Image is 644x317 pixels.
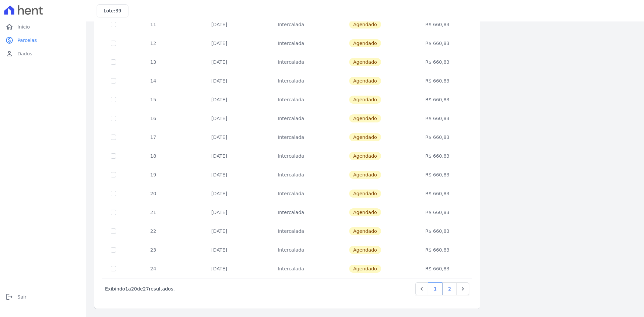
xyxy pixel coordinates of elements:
[349,152,381,160] span: Agendado
[124,128,182,147] td: 17
[182,203,256,222] td: [DATE]
[124,184,182,203] td: 20
[256,53,326,71] td: Intercalada
[256,203,326,222] td: Intercalada
[182,34,256,53] td: [DATE]
[124,222,182,241] td: 22
[405,15,471,34] td: R$ 660,83
[349,114,381,122] span: Agendado
[405,71,471,90] td: R$ 660,83
[349,77,381,85] span: Agendado
[17,50,32,57] span: Dados
[17,37,37,44] span: Parcelas
[182,241,256,259] td: [DATE]
[5,50,13,58] i: person
[17,294,26,300] span: Sair
[182,128,256,147] td: [DATE]
[105,285,175,292] p: Exibindo a de resultados.
[124,15,182,34] td: 11
[349,20,381,29] span: Agendado
[349,227,381,235] span: Agendado
[124,34,182,53] td: 12
[3,290,83,304] a: logoutSair
[428,282,442,295] a: 1
[442,282,457,295] a: 2
[143,286,149,292] span: 27
[5,23,13,31] i: home
[5,293,13,301] i: logout
[256,34,326,53] td: Intercalada
[182,109,256,128] td: [DATE]
[405,241,471,259] td: R$ 660,83
[124,109,182,128] td: 16
[104,7,121,14] h3: Lote:
[182,259,256,278] td: [DATE]
[124,165,182,184] td: 19
[131,286,137,292] span: 20
[405,203,471,222] td: R$ 660,83
[256,241,326,259] td: Intercalada
[182,90,256,109] td: [DATE]
[17,23,30,30] span: Início
[256,15,326,34] td: Intercalada
[182,53,256,71] td: [DATE]
[405,165,471,184] td: R$ 660,83
[349,171,381,179] span: Agendado
[349,190,381,198] span: Agendado
[349,58,381,66] span: Agendado
[256,184,326,203] td: Intercalada
[256,109,326,128] td: Intercalada
[405,53,471,71] td: R$ 660,83
[405,147,471,165] td: R$ 660,83
[405,222,471,241] td: R$ 660,83
[3,20,83,34] a: homeInício
[182,71,256,90] td: [DATE]
[256,147,326,165] td: Intercalada
[115,8,121,13] span: 39
[124,71,182,90] td: 14
[3,34,83,47] a: paidParcelas
[5,36,13,44] i: paid
[182,147,256,165] td: [DATE]
[182,184,256,203] td: [DATE]
[124,259,182,278] td: 24
[182,165,256,184] td: [DATE]
[405,184,471,203] td: R$ 660,83
[405,259,471,278] td: R$ 660,83
[405,34,471,53] td: R$ 660,83
[349,246,381,254] span: Agendado
[349,265,381,273] span: Agendado
[405,128,471,147] td: R$ 660,83
[182,222,256,241] td: [DATE]
[3,47,83,60] a: personDados
[256,222,326,241] td: Intercalada
[124,90,182,109] td: 15
[405,109,471,128] td: R$ 660,83
[124,147,182,165] td: 18
[256,165,326,184] td: Intercalada
[124,241,182,259] td: 23
[256,259,326,278] td: Intercalada
[125,286,128,292] span: 1
[405,90,471,109] td: R$ 660,83
[256,90,326,109] td: Intercalada
[349,96,381,104] span: Agendado
[349,133,381,141] span: Agendado
[256,128,326,147] td: Intercalada
[124,53,182,71] td: 13
[256,71,326,90] td: Intercalada
[415,282,428,295] a: Previous
[182,15,256,34] td: [DATE]
[349,39,381,47] span: Agendado
[349,208,381,216] span: Agendado
[457,282,469,295] a: Next
[124,203,182,222] td: 21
